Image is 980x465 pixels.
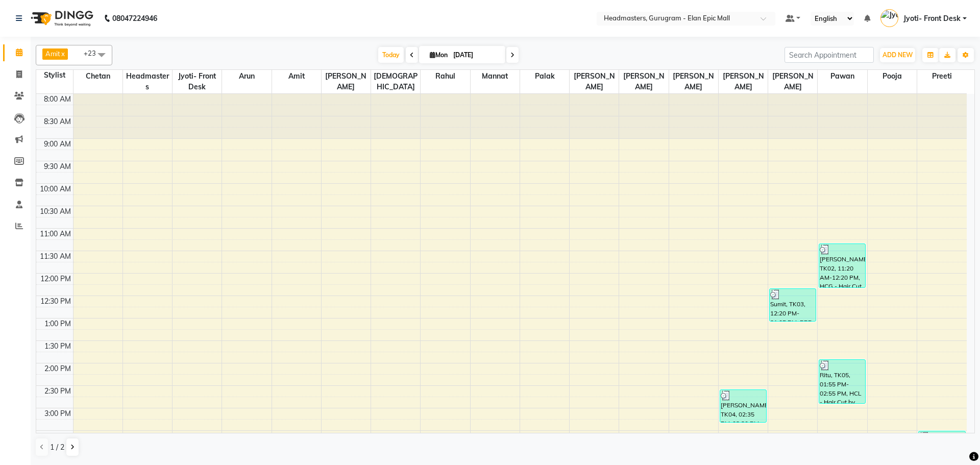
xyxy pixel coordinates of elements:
[38,296,73,307] div: 12:30 PM
[84,49,104,57] span: +23
[42,341,73,352] div: 1:30 PM
[917,70,967,83] span: Preeti
[42,116,73,127] div: 8:30 AM
[60,50,65,58] a: x
[903,13,961,24] span: Jyoti- Front Desk
[427,51,450,59] span: Mon
[669,70,718,93] span: [PERSON_NAME]
[719,70,768,93] span: [PERSON_NAME]
[819,360,865,403] div: Ritu, TK05, 01:55 PM-02:55 PM, HCL - Hair Cut by Senior Hair Stylist
[42,408,73,419] div: 3:00 PM
[868,70,917,83] span: Pooja
[42,94,73,105] div: 8:00 AM
[883,51,913,59] span: ADD NEW
[450,47,501,63] input: 2025-09-01
[322,70,371,93] span: [PERSON_NAME]
[112,4,157,33] b: 08047224946
[38,229,73,239] div: 11:00 AM
[42,161,73,172] div: 9:30 AM
[42,139,73,150] div: 9:00 AM
[570,70,619,93] span: [PERSON_NAME]
[42,363,73,374] div: 2:00 PM
[26,4,96,33] img: logo
[42,386,73,397] div: 2:30 PM
[45,50,60,58] span: Amit
[38,251,73,262] div: 11:30 AM
[36,70,73,81] div: Stylist
[520,70,569,83] span: Palak
[73,70,122,83] span: Chetan
[371,70,420,93] span: [DEMOGRAPHIC_DATA]
[38,274,73,284] div: 12:00 PM
[880,9,898,27] img: Jyoti- Front Desk
[471,70,520,83] span: Mannat
[50,442,64,453] span: 1 / 2
[38,184,73,194] div: 10:00 AM
[378,47,404,63] span: Today
[818,70,867,83] span: Pawan
[42,431,73,442] div: 3:30 PM
[123,70,172,93] span: Headmasters
[272,70,321,83] span: Amit
[38,206,73,217] div: 10:30 AM
[919,431,965,441] div: Arushraate, TK06, 03:30 PM-03:45 PM, TH-UL - [GEOGRAPHIC_DATA],TH-CHN - Threading Chin
[819,244,865,287] div: [PERSON_NAME], TK02, 11:20 AM-12:20 PM, HCG - Hair Cut by Senior Hair Stylist
[619,70,668,93] span: [PERSON_NAME]
[173,70,222,93] span: Jyoti- Front Desk
[768,70,817,93] span: [PERSON_NAME]
[421,70,470,83] span: Rahul
[770,289,816,321] div: Sumit, TK03, 12:20 PM-01:05 PM, BRD -[PERSON_NAME]d
[42,319,73,329] div: 1:00 PM
[720,390,766,422] div: [PERSON_NAME]t, TK04, 02:35 PM-03:20 PM, PC2 - Pedicures Premium
[880,48,915,62] button: ADD NEW
[785,47,874,63] input: Search Appointment
[222,70,271,83] span: Arun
